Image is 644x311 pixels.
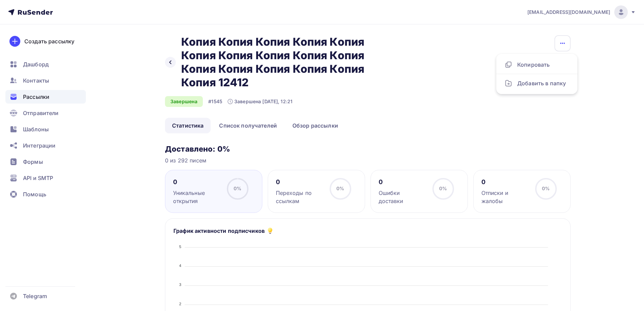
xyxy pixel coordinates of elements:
tspan: 4 [179,264,181,268]
span: Формы [23,158,43,166]
a: Обзор рассылки [285,118,345,133]
div: 0 [481,178,529,186]
h5: График активности подписчиков [173,227,265,235]
span: Контакты [23,76,49,85]
div: Создать рассылку [24,37,74,45]
a: [EMAIL_ADDRESS][DOMAIN_NAME] [527,5,636,19]
div: Отписки и жалобы [481,189,529,205]
span: [EMAIL_ADDRESS][DOMAIN_NAME] [527,9,610,16]
a: Список получателей [212,118,284,133]
a: Дашборд [5,58,86,71]
a: Формы [5,155,86,169]
div: 0 [379,178,426,186]
div: Завершена [165,96,203,107]
div: Ошибки доставки [379,189,426,205]
tspan: 5 [179,245,181,249]
span: Дашборд [23,60,49,68]
span: Интеграции [23,141,55,150]
span: Telegram [23,292,47,300]
a: Отправители [5,106,86,120]
span: 0% [336,185,344,191]
span: 0% [542,185,550,191]
span: Отправители [23,109,59,117]
a: Контакты [5,74,86,87]
div: Копировать [504,61,569,69]
div: Завершена [DATE], 12:21 [228,98,292,105]
div: #1545 [208,98,222,105]
tspan: 3 [179,283,181,287]
span: 0% [439,185,447,191]
div: Добавить в папку [504,79,569,87]
span: Рассылки [23,93,49,101]
div: 0 из 292 писем [165,156,571,164]
div: 0 [173,178,221,186]
div: Уникальные открытия [173,189,221,205]
tspan: 2 [179,302,181,306]
h3: Доставлено: 0% [165,144,571,154]
a: Статистика [165,118,211,133]
div: 0 [276,178,324,186]
div: Переходы по ссылкам [276,189,324,205]
a: Рассылки [5,90,86,104]
h2: Копия Копия Копия Копия Копия Копия Копия Копия Копия Копия Копия Копия Копия Копия Копия Копия 1... [181,35,385,89]
a: Шаблоны [5,123,86,136]
span: 0% [234,185,241,191]
span: API и SMTP [23,174,53,182]
span: Помощь [23,190,46,198]
span: Шаблоны [23,125,49,133]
